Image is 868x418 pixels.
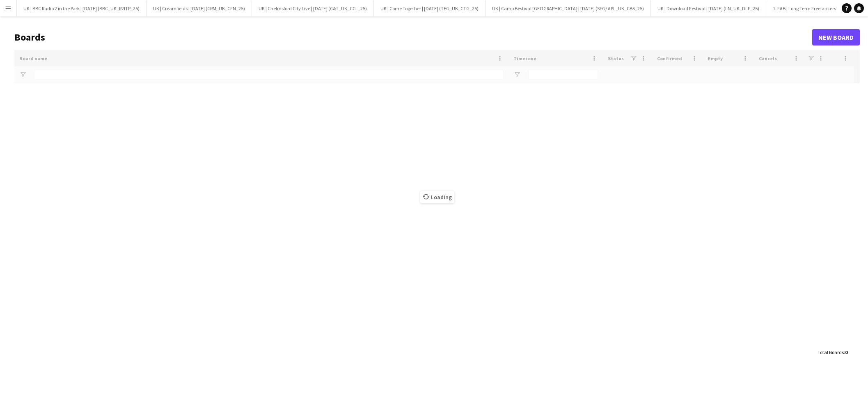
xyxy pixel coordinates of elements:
[486,0,651,16] button: UK | Camp Bestival [GEOGRAPHIC_DATA] | [DATE] (SFG/ APL_UK_CBS_25)
[252,0,374,16] button: UK | Chelmsford City Live | [DATE] (C&T_UK_CCL_25)
[818,349,844,355] span: Total Boards
[766,0,843,16] button: 1. FAB | Long Term Freelancers
[651,0,766,16] button: UK | Download Festival | [DATE] (LN_UK_DLF_25)
[147,0,252,16] button: UK | Creamfields | [DATE] (CRM_UK_CFN_25)
[14,31,812,43] h1: Boards
[818,344,847,360] div: :
[420,191,454,203] span: Loading
[812,29,860,45] a: New Board
[17,0,147,16] button: UK | BBC Radio 2 in the Park | [DATE] (BBC_UK_R2ITP_25)
[374,0,486,16] button: UK | Come Together | [DATE] (TEG_UK_CTG_25)
[845,349,847,355] span: 0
